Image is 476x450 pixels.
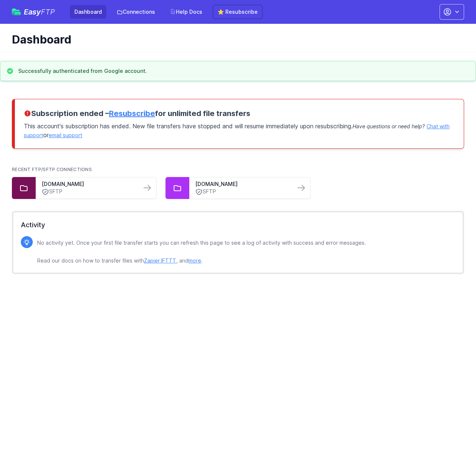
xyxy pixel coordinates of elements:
[42,188,135,196] a: SFTP
[42,180,135,188] a: [DOMAIN_NAME]
[195,188,289,196] a: SFTP
[165,5,207,19] a: Help Docs
[195,180,289,188] a: [DOMAIN_NAME]
[12,33,458,46] h1: Dashboard
[161,257,176,264] a: IFTTT
[21,220,455,230] h2: Activity
[353,123,425,129] span: Have questions or need help?
[24,8,55,16] span: Easy
[12,8,55,16] a: EasyFTP
[112,5,160,19] a: Connections
[24,119,455,139] p: This account's subscription has ended. New file transfers have stopped and will resume immediatel...
[37,238,366,265] p: No activity yet. Once your first file transfer starts you can refresh this page to see a log of a...
[12,167,464,173] h2: Recent FTP/SFTP Connections
[189,257,201,264] a: more
[12,9,21,15] img: easyftp_logo.png
[70,5,106,19] a: Dashboard
[213,5,263,19] a: ⭐ Resubscribe
[144,257,160,264] a: Zapier
[109,109,155,118] a: Resubscribe
[41,7,55,16] span: FTP
[18,67,147,75] h3: Successfully authenticated from Google account.
[49,132,82,138] a: email support
[24,108,455,119] h3: Subscription ended – for unlimited file transfers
